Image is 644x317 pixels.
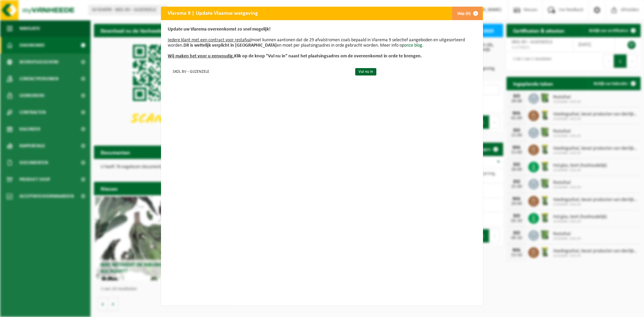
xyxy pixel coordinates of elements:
td: SKOL BV - GIJZENZELE [168,66,350,77]
b: Klik op de knop "Vul nu in" naast het plaatsingsadres om de overeenkomst in orde te brengen. [168,54,422,59]
a: onze blog. [404,43,424,48]
a: Vul nu in [355,68,376,75]
h2: Vlarema 9 | Update Vlaamse wetgeving [161,7,265,19]
button: Skip (0) [452,7,482,20]
p: moet kunnen aantonen dat de 29 afvalstromen zoals bepaald in Vlarema 9 selectief aangeboden en ui... [168,27,476,59]
b: Dit is wettelijk verplicht in [GEOGRAPHIC_DATA] [183,43,277,48]
b: Update uw Vlarema overeenkomst zo snel mogelijk! [168,27,271,32]
u: Wij maken het voor u eenvoudig. [168,54,234,59]
u: Iedere klant met een contract voor restafval [168,38,251,43]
